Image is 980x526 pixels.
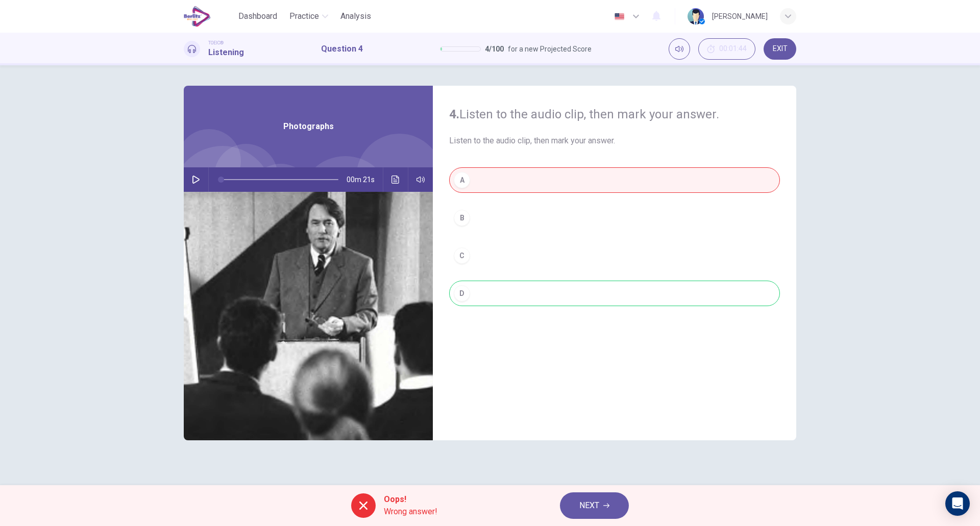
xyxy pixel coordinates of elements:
button: NEXT [560,492,629,519]
h1: Listening [208,46,244,59]
span: Dashboard [238,10,277,22]
h1: Question 4 [321,43,363,55]
div: Hide [698,38,755,60]
span: Photographs [283,120,334,133]
span: Wrong answer! [384,506,437,518]
h4: Listen to the audio clip, then mark your answer. [449,106,780,122]
span: 4 / 100 [485,43,504,55]
img: EduSynch logo [184,6,211,27]
a: EduSynch logo [184,6,234,27]
span: NEXT [579,498,599,513]
span: Practice [289,10,319,22]
img: Profile picture [688,8,704,24]
button: Analysis [336,7,375,26]
span: Oops! [384,493,437,506]
img: en [613,13,626,20]
strong: 4. [449,107,459,121]
span: Listen to the audio clip, then mark your answer. [449,135,780,147]
span: EXIT [773,45,788,53]
span: 00:01:44 [719,45,747,53]
button: 00:01:44 [698,38,755,60]
button: Click to see the audio transcription [387,167,404,192]
span: 00m 21s [347,167,383,192]
div: [PERSON_NAME] [712,10,768,22]
span: for a new Projected Score [508,43,592,55]
span: TOEIC® [208,39,224,46]
button: Dashboard [234,7,281,26]
img: Photographs [184,192,433,440]
div: Mute [669,38,690,60]
div: Open Intercom Messenger [945,491,970,516]
button: EXIT [764,38,796,60]
span: Analysis [340,10,371,22]
button: Practice [285,7,332,26]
